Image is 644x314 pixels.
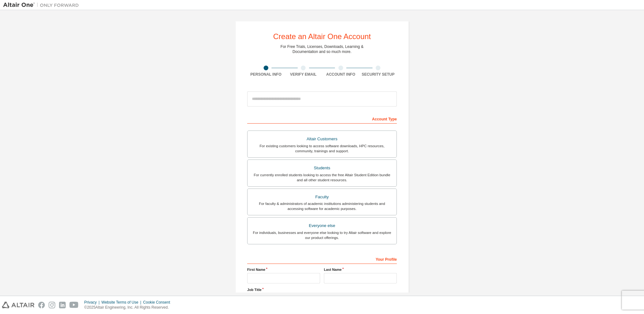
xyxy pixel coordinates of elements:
div: Your Profile [247,254,397,264]
div: Verify Email [285,72,322,77]
div: Students [251,164,393,172]
img: facebook.svg [38,302,45,308]
div: Cookie Consent [143,300,174,305]
label: First Name [247,267,320,272]
div: Website Terms of Use [101,300,143,305]
div: For faculty & administrators of academic institutions administering students and accessing softwa... [251,201,393,211]
img: youtube.svg [69,302,79,308]
div: For individuals, businesses and everyone else looking to try Altair software and explore our prod... [251,230,393,240]
label: Last Name [324,267,397,272]
div: Create an Altair One Account [273,33,371,40]
div: Personal Info [247,72,285,77]
p: © 2025 Altair Engineering, Inc. All Rights Reserved. [84,305,174,310]
div: Privacy [84,300,101,305]
img: Altair One [3,2,82,8]
div: For existing customers looking to access software downloads, HPC resources, community, trainings ... [251,143,393,154]
div: Security Setup [360,72,397,77]
img: altair_logo.svg [2,302,34,308]
label: Job Title [247,287,397,292]
div: Everyone else [251,221,393,230]
div: Account Info [322,72,360,77]
img: instagram.svg [49,302,55,308]
div: Account Type [247,113,397,124]
div: For currently enrolled students looking to access the free Altair Student Edition bundle and all ... [251,172,393,183]
div: Altair Customers [251,135,393,143]
div: For Free Trials, Licenses, Downloads, Learning & Documentation and so much more. [281,44,364,54]
img: linkedin.svg [59,302,66,308]
div: Faculty [251,193,393,201]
